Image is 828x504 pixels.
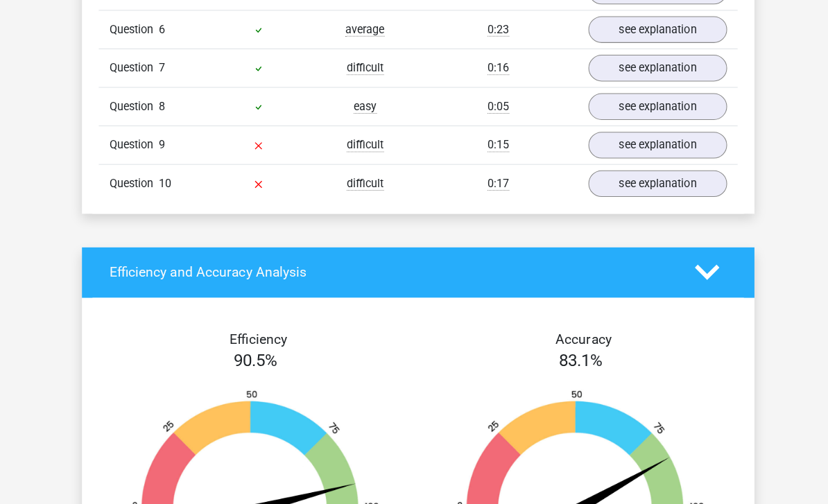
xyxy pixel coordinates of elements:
span: 0:23 [483,22,504,36]
span: difficult [343,137,380,150]
span: difficult [343,175,380,189]
h4: Efficiency [108,328,404,344]
span: average [342,22,381,36]
span: 0:05 [483,98,504,112]
span: 90.5% [232,347,275,366]
a: see explanation [583,168,720,195]
a: see explanation [583,92,720,119]
span: 6 [157,22,164,35]
span: 0:17 [483,175,504,189]
span: Question [108,21,157,37]
span: 7 [157,60,164,73]
h4: Accuracy [430,328,725,344]
span: Question [108,97,157,114]
span: 0:15 [483,137,504,150]
span: Question [108,59,157,76]
a: see explanation [583,130,720,157]
a: see explanation [583,16,720,42]
span: 10 [157,175,170,188]
span: 8 [157,98,164,112]
h4: Efficiency and Accuracy Analysis [108,261,667,277]
span: 83.1% [553,347,597,366]
span: easy [350,98,373,112]
a: see explanation [583,54,720,80]
span: difficult [343,60,380,74]
span: Question [108,135,157,152]
span: 9 [157,137,164,150]
span: Question [108,173,157,190]
span: 0:16 [483,60,504,74]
